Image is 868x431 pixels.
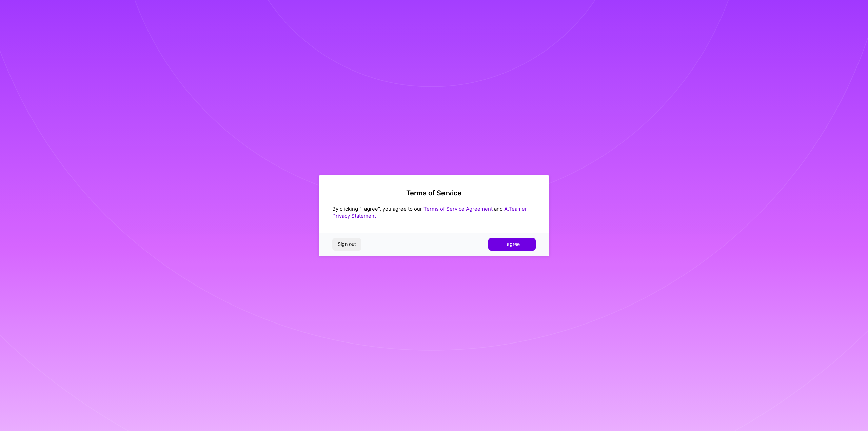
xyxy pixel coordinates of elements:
button: Sign out [332,238,361,250]
div: By clicking "I agree", you agree to our and [332,205,536,219]
button: I agree [488,238,536,250]
h2: Terms of Service [332,189,536,197]
span: I agree [504,241,520,248]
a: Terms of Service Agreement [423,205,493,212]
span: Sign out [338,241,356,248]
